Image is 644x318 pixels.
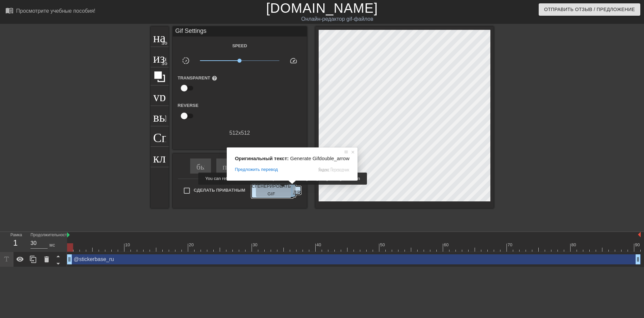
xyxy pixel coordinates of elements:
ya-tr-span: Справка [153,129,198,142]
div: 10 [125,242,131,248]
button: Отправить Отзыв / Предложение [539,3,640,16]
a: [DOMAIN_NAME] [266,1,378,15]
ya-tr-span: menu_book_бук меню [5,6,54,14]
ya-tr-span: быстрый поворот [197,162,257,170]
ya-tr-span: Рамка [10,233,22,237]
ya-tr-span: Продолжительность [31,233,69,237]
ya-tr-span: урожай [153,88,194,101]
ya-tr-span: клавиатура [153,150,213,163]
ya-tr-span: добавить_круг [162,39,200,45]
ya-tr-span: Сделать Приватным [194,188,246,193]
div: 80 [571,242,577,248]
ya-tr-span: Сгенерировать GIF [252,183,291,198]
ya-tr-span: выбор_размера_фото_большой [153,109,342,122]
div: 50 [380,242,386,248]
div: 30 [253,242,259,248]
span: slow_motion_video [182,57,190,65]
span: speed [289,57,298,65]
div: 70 [507,242,514,248]
span: Generate Gifdouble_arrow [290,155,350,161]
ya-tr-span: изображение [153,50,223,63]
img: bound-end.png [638,232,641,237]
div: 20 [189,242,195,248]
ya-tr-span: Онлайн-редактор gif-файлов [301,16,373,22]
ya-tr-span: пропускать ранее [223,162,282,170]
div: 1 [10,237,20,249]
div: Gif Settings [173,26,307,37]
span: help [212,75,217,81]
ya-tr-span: название [153,29,202,42]
ya-tr-span: Отправить Отзыв / Предложение [544,5,635,14]
div: 90 [635,242,641,248]
ya-tr-span: Просмотрите учебные пособия! [16,8,95,14]
div: 40 [316,242,322,248]
label: Transparent [178,75,217,81]
ya-tr-span: добавить_круг [162,59,200,65]
span: Оригинальный текст: [235,155,289,161]
ya-tr-span: мс [49,242,55,248]
span: Предложить перевод [235,167,278,173]
a: Просмотрите учебные пособия! [5,6,95,17]
ya-tr-span: двойная стрелка [293,186,349,194]
div: 512 x 512 [173,129,307,137]
div: 60 [444,242,450,248]
label: Reverse [178,102,199,109]
label: Speed [232,43,247,49]
button: Сгенерировать GIF [256,184,295,197]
